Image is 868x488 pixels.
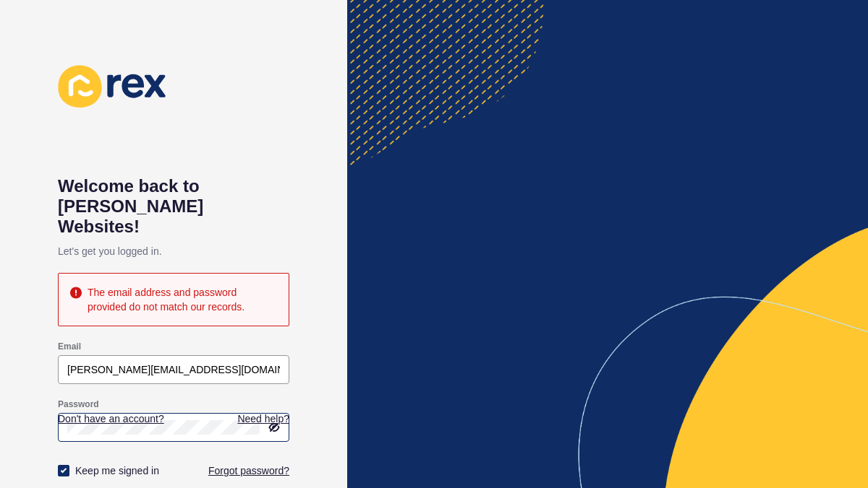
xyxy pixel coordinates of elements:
[58,398,99,410] label: Password
[58,341,81,352] label: Email
[67,362,280,377] input: e.g. name@company.com
[58,237,289,266] p: Let's get you logged in.
[88,285,277,314] div: The email address and password provided do not match our records.
[58,411,164,426] a: Don't have an account?
[58,176,289,237] h1: Welcome back to [PERSON_NAME] Websites!
[75,463,159,478] label: Keep me signed in
[237,411,289,426] a: Need help?
[208,463,289,478] a: Forgot password?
